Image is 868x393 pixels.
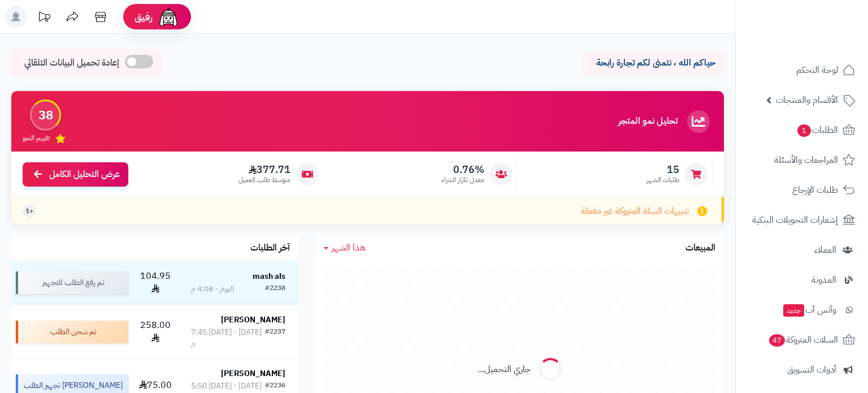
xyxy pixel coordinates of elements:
span: السلات المتروكة [768,332,838,348]
strong: mash als [253,270,285,282]
p: حياكم الله ، نتمنى لكم تجارة رابحة [591,57,715,70]
td: 104.95 [133,261,178,305]
span: وآتس آب [782,302,836,318]
span: رفيق [134,10,153,24]
span: الطلبات [796,122,838,138]
span: المدونة [811,272,836,288]
a: المدونة [743,266,861,293]
a: لوحة التحكم [743,57,861,84]
span: إشعارات التحويلات البنكية [752,212,838,228]
div: جاري التحميل... [478,363,531,376]
span: 1 [797,124,811,137]
span: إعادة تحميل البيانات التلقائي [24,57,119,70]
h3: آخر الطلبات [250,243,290,253]
span: أدوات التسويق [787,362,836,378]
h3: تحليل نمو المتجر [618,116,678,127]
span: هذا الشهر [332,241,366,254]
span: 0.76% [441,163,484,176]
div: #2238 [265,283,285,295]
span: طلبات الإرجاع [792,182,838,198]
span: العملاء [814,242,836,258]
span: تنبيهات السلة المتروكة غير مفعلة [581,205,689,218]
div: تم رفع الطلب للتجهيز [16,271,128,294]
div: #2237 [265,327,285,349]
span: معدل تكرار الشراء [441,175,484,185]
a: العملاء [743,236,861,264]
a: طلبات الإرجاع [743,176,861,204]
td: 258.00 [133,305,178,359]
a: عرض التحليل الكامل [23,162,128,187]
a: تحديثات المنصة [30,6,58,31]
a: إشعارات التحويلات البنكية [743,206,861,234]
span: 377.71 [238,163,290,176]
div: [DATE] - [DATE] 7:45 م [191,327,265,349]
img: logo-2.png [791,8,857,32]
a: المراجعات والأسئلة [743,146,861,174]
div: اليوم - 4:08 م [191,283,234,295]
span: طلبات الشهر [646,175,679,185]
strong: [PERSON_NAME] [221,368,285,379]
strong: [PERSON_NAME] [221,314,285,326]
span: تقييم النمو [23,133,50,143]
img: ai-face.png [157,6,180,28]
span: لوحة التحكم [796,62,838,78]
span: عرض التحليل الكامل [49,168,120,181]
a: السلات المتروكة47 [743,326,861,353]
a: وآتس آبجديد [743,296,861,323]
span: 47 [769,334,785,347]
span: متوسط طلب العميل [238,175,290,185]
a: أدوات التسويق [743,356,861,383]
div: تم شحن الطلب [16,321,128,343]
a: الطلبات1 [743,116,861,144]
span: الأقسام والمنتجات [776,92,838,108]
span: المراجعات والأسئلة [774,152,838,168]
a: هذا الشهر [324,241,366,254]
h3: المبيعات [685,243,715,253]
span: جديد [783,304,804,317]
span: +1 [25,206,33,216]
span: 15 [646,163,679,176]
